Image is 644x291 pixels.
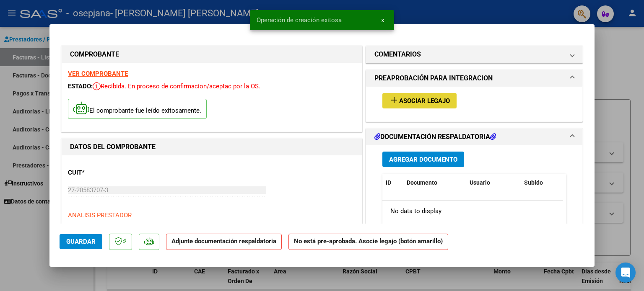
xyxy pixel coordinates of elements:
[382,93,457,108] button: Asociar Legajo
[407,179,437,186] span: Documento
[386,179,391,186] span: ID
[615,263,636,283] div: Open Intercom Messenger
[403,174,466,192] datatable-header-cell: Documento
[399,97,450,105] span: Asociar Legajo
[93,82,260,90] span: Recibida. En proceso de confirmacion/aceptac por la OS.
[470,179,490,186] span: Usuario
[521,174,563,192] datatable-header-cell: Subido
[381,16,384,24] span: x
[374,49,421,59] h1: COMENTARIOS
[524,179,543,186] span: Subido
[257,16,342,24] span: Operación de creación exitosa
[68,211,132,219] span: ANALISIS PRESTADOR
[70,50,119,58] strong: COMPROBANTE
[288,234,448,250] strong: No está pre-aprobada. Asocie legajo (botón amarillo)
[366,87,582,121] div: PREAPROBACIÓN PARA INTEGRACION
[466,174,521,192] datatable-header-cell: Usuario
[389,156,457,163] span: Agregar Documento
[382,174,403,192] datatable-header-cell: ID
[68,82,93,90] span: ESTADO:
[382,201,563,221] div: No data to display
[68,70,128,77] a: VER COMPROBANTE
[389,95,399,105] mat-icon: add
[70,143,156,151] strong: DATOS DEL COMPROBANTE
[68,168,154,178] p: CUIT
[68,99,207,119] p: El comprobante fue leído exitosamente.
[563,174,605,192] datatable-header-cell: Acción
[366,70,582,87] mat-expansion-panel-header: PREAPROBACIÓN PARA INTEGRACION
[366,46,582,63] mat-expansion-panel-header: COMENTARIOS
[382,152,464,167] button: Agregar Documento
[60,234,102,249] button: Guardar
[374,132,496,142] h1: DOCUMENTACIÓN RESPALDATORIA
[374,13,391,28] button: x
[171,237,276,245] strong: Adjunte documentación respaldatoria
[366,129,582,145] mat-expansion-panel-header: DOCUMENTACIÓN RESPALDATORIA
[374,73,493,83] h1: PREAPROBACIÓN PARA INTEGRACION
[66,238,96,245] span: Guardar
